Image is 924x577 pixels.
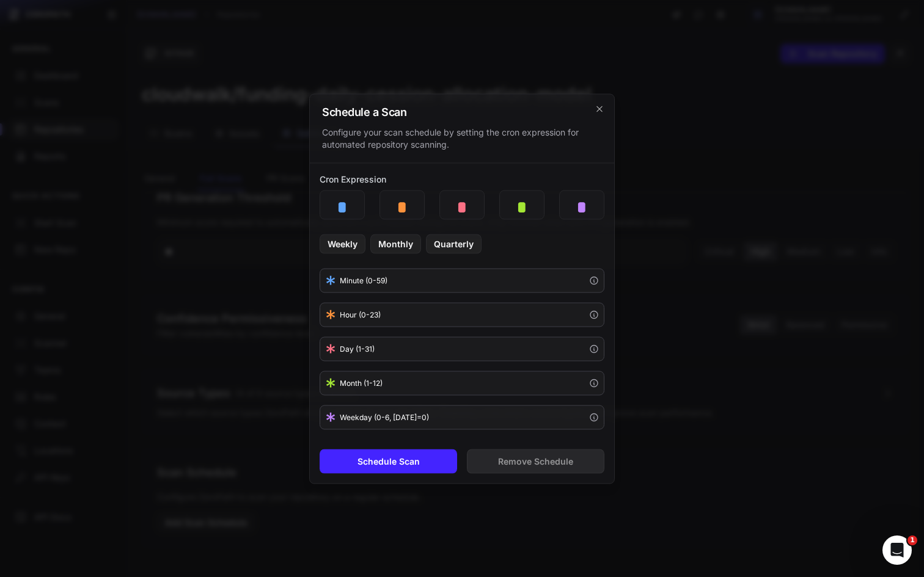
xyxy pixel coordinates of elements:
[322,106,602,117] h2: Schedule a Scan
[882,535,912,565] iframe: Intercom live chat
[340,275,387,285] div: Minute (0-59)
[320,449,457,473] button: Schedule Scan
[908,535,917,545] span: 1
[340,310,381,319] div: Hour (0-23)
[467,449,604,473] button: Remove Schedule
[370,234,421,253] button: Monthly
[595,104,604,114] svg: cross 2,
[322,126,602,150] div: Configure your scan schedule by setting the cron expression for automated repository scanning.
[340,378,383,388] div: Month (1-12)
[340,344,375,354] div: Day (1-31)
[320,173,604,185] label: Cron Expression
[320,234,365,253] button: Weekly
[340,412,429,422] div: Weekday (0-6, [DATE]=0)
[426,234,482,253] button: Quarterly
